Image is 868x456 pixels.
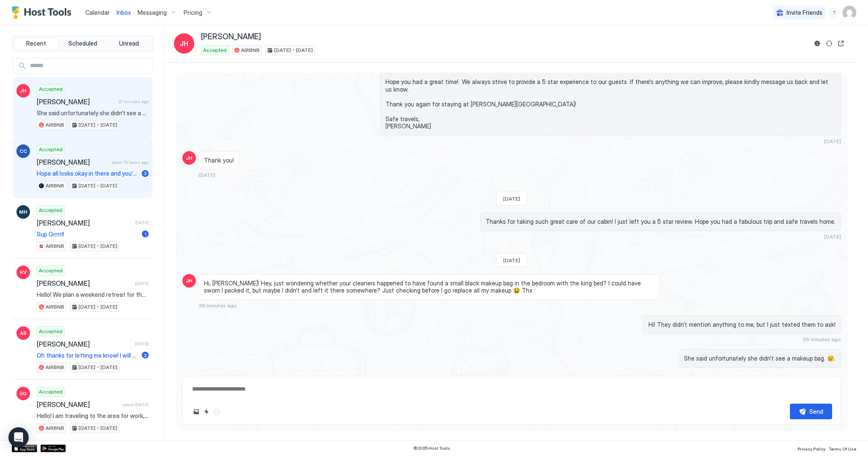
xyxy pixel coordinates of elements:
span: Pricing [184,9,202,16]
span: [PERSON_NAME] [37,219,132,227]
span: Accepted [39,206,62,214]
a: App Store [12,445,37,452]
span: Hello! We plan a weekend retreat for the family of 3. Our son is pet allergic, and no animal poli... [37,291,149,299]
span: Hi! They didn’t mention anything to me, but I just texted them to ask! [648,321,835,328]
span: Privacy Policy [797,446,825,451]
a: Inbox [117,8,131,17]
span: [DATE] - [DATE] [79,424,117,432]
span: Messaging [138,9,167,16]
span: JH [186,277,193,285]
span: about [DATE] [123,402,149,407]
span: Scheduled [68,40,97,47]
a: Privacy Policy [797,444,825,453]
span: about 13 hours ago [111,160,149,165]
button: Recent [14,38,59,49]
button: Reservation information [812,38,822,49]
span: [PERSON_NAME] [37,98,115,106]
span: Hi [PERSON_NAME], Just a friendly reminder that your check-out is [DATE] at 11AM. We have include... [385,34,835,130]
span: AS [20,329,27,337]
span: Unread [119,40,139,47]
span: [DATE] [503,195,520,202]
span: Invite Friends [787,9,822,16]
span: CC [19,147,27,155]
span: Accepted [39,85,62,93]
span: MH [19,208,27,216]
span: AIRBNB [46,364,64,371]
span: 38 minutes ago [198,302,237,309]
span: Accepted [39,267,62,274]
span: AIRBNB [241,46,260,54]
span: She said unfortunately she didn’t see a makeup bag. 😢. [684,355,835,362]
span: JH [186,154,193,162]
button: Unread [106,38,151,49]
span: [DATE] [135,281,149,286]
span: [DATE] [824,233,841,240]
span: [DATE] [135,341,149,347]
a: Host Tools Logo [12,6,75,19]
span: [PERSON_NAME] [37,340,132,348]
span: [PERSON_NAME] [201,32,261,42]
span: [DATE] [135,220,149,225]
span: Recent [26,40,46,47]
span: RG [19,390,27,397]
div: User profile [843,6,856,19]
div: menu [829,8,839,18]
input: Input Field [27,59,152,73]
span: AIRBNB [46,182,64,190]
span: [DATE] - [DATE] [79,242,117,250]
span: 36 minutes ago [803,336,841,342]
button: Open reservation [836,38,846,49]
span: JH [20,87,27,95]
span: AIRBNB [46,303,64,311]
span: 1 [144,231,146,237]
span: JH [180,38,188,49]
span: Accepted [39,328,62,335]
span: Thank you! [204,157,234,164]
a: Google Play Store [41,445,66,452]
span: Hello! I am traveling to the area for work, a project at the [GEOGRAPHIC_DATA]. My wife and kids ... [37,412,149,420]
div: tab-group [12,35,153,52]
span: Hi, [PERSON_NAME]! Hey, just wondering whether your cleaners happened to have found a small black... [204,280,654,294]
button: Upload image [191,407,201,417]
a: Calendar [85,8,110,17]
span: [PERSON_NAME] [37,279,132,288]
span: 3 [144,170,147,176]
span: Thanks for taking such great care of our cabin! I just left you a 5 star review. Hope you had a f... [486,218,835,225]
span: 27 minutes ago [119,99,149,104]
span: [DATE] - [DATE] [274,46,313,54]
span: [DATE] - [DATE] [79,121,117,129]
span: [DATE] - [DATE] [79,303,117,311]
span: She said unfortunately she didn’t see a makeup bag. 😢. [37,109,149,117]
span: [PERSON_NAME] [37,158,108,166]
span: © 2025 Host Tools [413,445,450,451]
span: 3 [144,352,147,358]
span: AIRBNB [46,424,64,432]
span: Inbox [117,9,131,16]
button: Scheduled [60,38,105,49]
button: Quick reply [201,407,212,417]
span: Sup Grrrrl! [37,231,138,238]
span: [DATE] [198,172,215,178]
span: Accepted [39,146,62,153]
button: Send [790,404,832,419]
span: [PERSON_NAME] [37,400,119,409]
a: Terms Of Use [829,444,856,453]
span: [DATE] [503,257,520,263]
span: Accepted [203,46,227,54]
span: Terms Of Use [829,446,856,451]
span: [DATE] - [DATE] [79,182,117,190]
span: AIRBNB [46,121,64,129]
span: KV [20,269,27,276]
span: Calendar [85,9,110,16]
div: Open Intercom Messenger [8,427,29,448]
span: Oh thanks for letting me know! I will pass that along to the cleaning crew. I hope you guys had a... [37,352,138,359]
span: Accepted [39,388,62,396]
div: Send [809,407,823,416]
button: Sync reservation [824,38,834,49]
span: [DATE] - [DATE] [79,364,117,371]
span: Hope all looks okay in there and you’re getting settled in. The light switch for the deck light i... [37,170,138,177]
span: [DATE] [824,138,841,144]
